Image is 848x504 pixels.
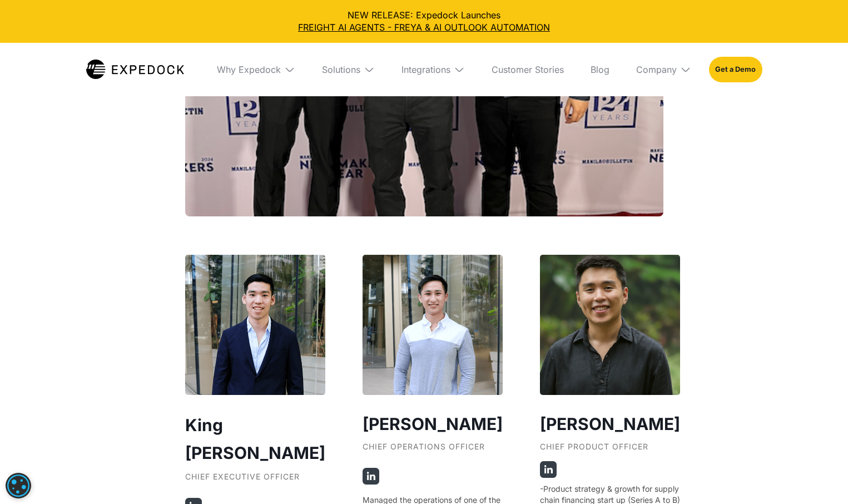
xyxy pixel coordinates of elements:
[9,9,839,34] div: NEW RELEASE: Expedock Launches
[322,64,360,75] div: Solutions
[540,411,680,437] h3: [PERSON_NAME]
[185,472,325,491] div: Chief Executive Officer
[627,43,700,96] div: Company
[217,64,281,75] div: Why Expedock
[363,442,503,461] div: Chief Operations Officer
[657,384,848,504] iframe: Chat Widget
[185,411,325,467] h2: King [PERSON_NAME]
[483,43,573,96] a: Customer Stories
[185,255,325,395] img: CEO King Alandy Dy
[540,442,680,461] div: Chief Product Officer
[9,21,839,33] a: FREIGHT AI AGENTS - FREYA & AI OUTLOOK AUTOMATION
[540,255,680,395] img: Jig Young, co-founder and chief product officer at Expedock.com
[313,43,384,96] div: Solutions
[709,57,762,82] a: Get a Demo
[363,411,503,437] h3: [PERSON_NAME]
[363,255,503,395] img: COO Jeff Tan
[393,43,474,96] div: Integrations
[636,64,677,75] div: Company
[401,64,450,75] div: Integrations
[208,43,304,96] div: Why Expedock
[582,43,618,96] a: Blog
